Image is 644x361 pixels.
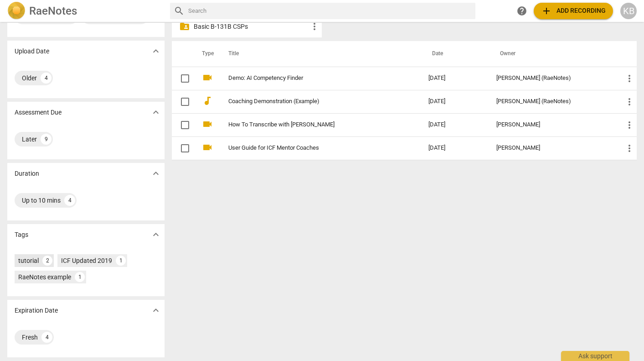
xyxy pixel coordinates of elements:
[421,67,489,90] td: [DATE]
[228,75,396,82] a: Demo: AI Competency Finder
[195,41,217,67] th: Type
[514,3,530,19] a: Help
[624,96,635,107] span: more_vert
[149,44,163,58] button: Show more
[624,143,635,154] span: more_vert
[18,256,39,265] div: tutorial
[202,72,213,83] span: videocam
[41,332,52,343] div: 4
[15,108,62,117] p: Assessment Due
[41,73,52,84] div: 4
[75,272,85,282] div: 1
[22,333,38,342] div: Fresh
[149,167,163,180] button: Show more
[22,135,37,144] div: Later
[188,4,472,18] input: Search
[496,98,609,105] div: [PERSON_NAME] (RaeNotes)
[421,136,489,160] td: [DATE]
[202,119,213,130] span: videocam
[534,3,613,19] button: Upload
[421,41,489,67] th: Date
[149,105,163,119] button: Show more
[624,73,635,84] span: more_vert
[18,272,71,282] div: RaeNotes example
[150,168,161,179] span: expand_more
[620,3,637,19] button: KB
[202,142,213,153] span: videocam
[194,22,309,31] p: Basic B-131B CSPs
[61,256,112,265] div: ICF Updated 2019
[541,5,552,16] span: add
[7,2,163,20] a: LogoRaeNotes
[150,305,161,316] span: expand_more
[41,134,52,145] div: 9
[15,47,49,56] p: Upload Date
[496,145,609,152] div: [PERSON_NAME]
[150,46,161,57] span: expand_more
[150,107,161,118] span: expand_more
[421,113,489,136] td: [DATE]
[22,196,61,205] div: Up to 10 mins
[489,41,617,67] th: Owner
[29,5,77,17] h2: RaeNotes
[116,256,126,266] div: 1
[496,121,609,128] div: [PERSON_NAME]
[22,73,37,83] div: Older
[228,145,396,152] a: User Guide for ICF Mentor Coaches
[202,95,213,106] span: audiotrack
[561,351,629,361] div: Ask support
[174,5,185,16] span: search
[217,41,421,67] th: Title
[149,303,163,317] button: Show more
[516,5,527,16] span: help
[150,229,161,240] span: expand_more
[7,2,26,20] img: Logo
[149,228,163,241] button: Show more
[309,21,320,32] span: more_vert
[179,21,190,32] span: folder_shared
[228,121,396,128] a: How To Transcribe with [PERSON_NAME]
[15,306,58,315] p: Expiration Date
[421,90,489,113] td: [DATE]
[496,75,609,82] div: [PERSON_NAME] (RaeNotes)
[541,5,606,16] span: Add recording
[228,98,396,105] a: Coaching Demonstration (Example)
[15,230,28,240] p: Tags
[624,120,635,131] span: more_vert
[64,195,75,206] div: 4
[42,256,52,266] div: 2
[15,169,39,178] p: Duration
